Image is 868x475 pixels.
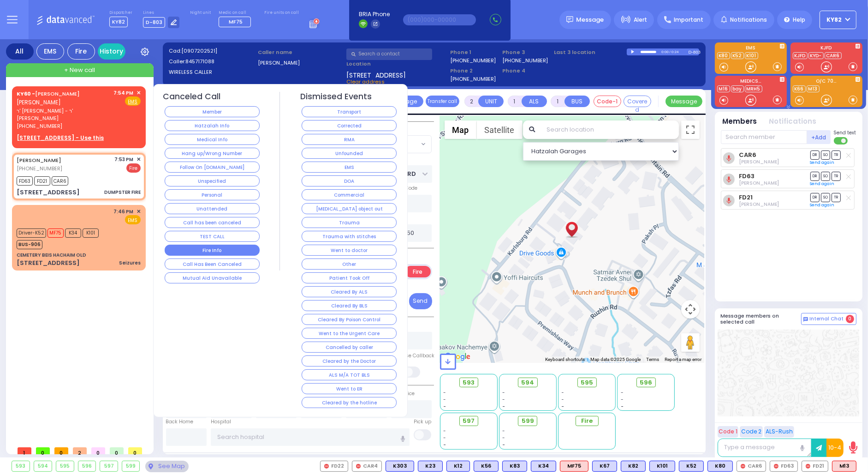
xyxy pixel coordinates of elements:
div: SHULEM ZVI WIESENFELD [564,211,580,239]
span: - [502,441,505,448]
button: Internal Chat 0 [801,313,856,325]
span: Internal Chat [810,316,844,322]
label: Lines [143,10,180,16]
span: [PERSON_NAME] [17,98,61,106]
button: Patient Took Off [302,272,397,283]
button: ALS [522,96,547,107]
span: DR [810,193,820,202]
div: K80 [707,461,733,472]
span: D-803 [143,17,165,28]
span: ✕ [137,156,141,163]
label: Hospital [211,418,231,426]
button: Code 1 [718,426,738,438]
button: Mutual Aid Unavailable [165,272,260,283]
img: red-radio-icon.svg [741,464,745,469]
span: FD63 [17,176,33,186]
label: EMS [715,46,787,50]
button: Hatzalah Info [165,120,260,131]
button: Corrected [302,120,397,131]
span: Phone 2 [450,67,499,75]
div: K52 [679,461,704,472]
img: Logo [36,14,98,25]
img: red-radio-icon.svg [324,464,329,469]
div: 0:00 [661,47,669,57]
div: [STREET_ADDRESS] [17,259,80,268]
div: M13 [832,461,856,472]
div: ALS [560,461,589,472]
div: BLS [707,461,733,472]
button: Notifications [769,116,817,127]
img: red-radio-icon.svg [774,464,779,469]
span: EMS [125,215,141,224]
span: - [621,396,624,403]
a: MRH5 [745,85,762,92]
span: KY60 - [17,90,35,97]
span: 597 [463,416,475,426]
button: Code-1 [594,96,621,107]
span: 0 [36,447,50,454]
div: 0:24 [671,47,679,57]
a: bay [731,85,744,92]
span: MF75 [229,18,243,25]
span: - [562,403,565,410]
span: [STREET_ADDRESS] [346,71,406,78]
span: 2 [73,447,87,454]
div: BLS [621,461,646,472]
span: [PHONE_NUMBER] [17,165,62,172]
div: [STREET_ADDRESS] [17,188,80,197]
img: message.svg [566,16,573,23]
div: FD22 [320,461,348,472]
span: SO [821,172,830,180]
a: Send again [810,202,835,208]
a: M16 [717,85,730,92]
a: CAR6 [825,52,842,59]
span: - [502,434,505,441]
a: FD21 [739,194,753,201]
span: ✕ [137,208,141,216]
label: Use Callback [403,352,434,360]
span: Isreal Tannenbaum [739,201,779,208]
span: Help [793,16,805,24]
div: K34 [531,461,556,472]
span: - [621,403,624,410]
span: Notifications [730,16,767,24]
button: Transfer call [426,96,459,107]
span: - [443,403,446,410]
button: UNIT [478,96,504,107]
h4: Dismissed Events [300,92,372,102]
span: - [502,403,505,410]
div: 594 [34,461,52,471]
u: EMS [128,98,138,105]
span: Phone 4 [502,67,551,75]
button: Map camera controls [681,300,700,319]
label: Fire units on call [264,10,299,16]
span: 596 [640,378,652,387]
div: K83 [502,461,527,472]
label: [PHONE_NUMBER] [450,75,496,82]
label: [PHONE_NUMBER] [502,57,548,64]
input: Search hospital [211,428,410,446]
label: KJFD [791,46,862,50]
button: BUS [565,96,590,107]
span: 0 [110,447,124,454]
a: Send again [810,181,835,186]
label: MEDICS... [715,79,787,84]
button: Follow On [DOMAIN_NAME] [165,162,260,173]
span: FD21 [34,176,50,186]
button: Show street map [445,120,477,139]
div: Seizures [119,259,141,266]
button: ALS M/A TOT BLS [302,369,397,380]
div: K56 [474,461,499,472]
button: Cancelled by caller [302,342,397,353]
span: - [621,389,624,396]
span: 0 [846,315,854,323]
a: Send again [810,160,835,165]
u: [STREET_ADDRESS] - Use this [17,134,104,142]
span: - [562,389,565,396]
div: BLS [592,461,617,472]
span: 7:46 PM [114,208,134,215]
span: - [502,389,505,396]
span: 7:53 PM [115,156,134,163]
label: WIRELESS CALLER [169,68,255,76]
button: Show satellite imagery [477,120,523,139]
